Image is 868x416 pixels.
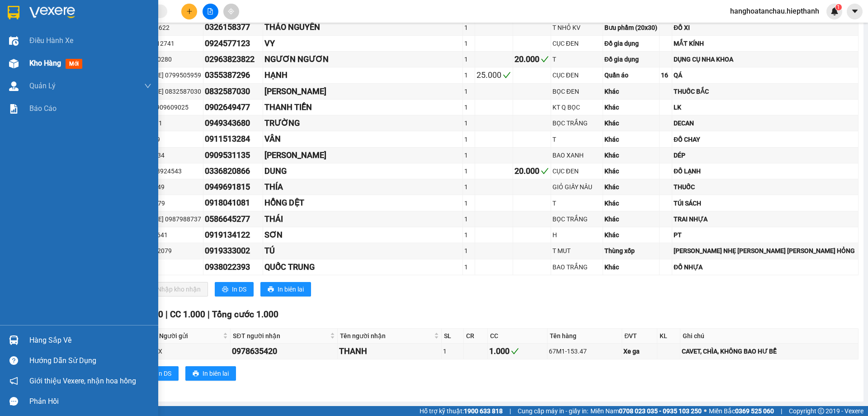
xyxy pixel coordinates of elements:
[735,407,774,415] strong: 0369 525 060
[115,198,202,208] div: LAN 0949803479
[203,211,263,227] td: 0586645277
[140,366,179,381] button: printerIn DS
[9,59,19,68] img: warehouse-icon
[181,4,197,19] button: plus
[552,38,601,48] div: CỤC ĐEN
[835,4,842,10] sup: 1
[205,196,261,209] div: 0918041081
[552,198,601,208] div: T
[552,86,601,96] div: BỌC ĐEN
[205,181,261,193] div: 0949691815
[674,134,857,144] div: ĐỒ CHAY
[442,329,464,344] th: SL
[222,286,228,293] span: printer
[263,227,463,243] td: SƠN
[682,346,857,356] div: CAVET, CHÌA, KHÔNG BAO HƯ BỂ
[604,246,658,256] div: Thùng xốp
[604,150,658,160] div: Khác
[420,406,503,416] span: Hỗ trợ kỹ thuật:
[464,118,473,128] div: 1
[851,7,859,15] span: caret-down
[464,214,473,224] div: 1
[622,329,657,344] th: ĐVT
[263,84,463,100] td: KIM HOA
[9,335,19,345] img: warehouse-icon
[203,19,263,35] td: 0326158377
[552,70,601,80] div: CỤC ĐEN
[263,148,463,163] td: HÙNG ĐÀO
[338,344,442,359] td: THANH
[203,148,263,163] td: 0909531135
[623,346,656,356] div: Xe ga
[263,131,463,147] td: VÂN
[205,244,261,257] div: 0919333002
[278,284,304,294] span: In biên lai
[657,329,680,344] th: KL
[263,52,463,67] td: NGƯƠN NGƯƠN
[115,150,202,160] div: TÂN 0325434534
[604,262,658,272] div: Khác
[604,214,658,224] div: Khác
[203,131,263,147] td: 0911513284
[115,23,202,33] div: THẢO 0944046622
[264,261,461,273] div: QUỐC TRUNG
[604,230,658,240] div: Khác
[205,229,261,241] div: 0919134122
[9,81,19,91] img: warehouse-icon
[263,19,463,35] td: THẢO NGUYÊN
[228,8,234,14] span: aim
[830,7,839,15] img: icon-new-feature
[541,167,549,175] span: check
[263,259,463,275] td: QUỐC TRUNG
[464,329,488,344] th: CR
[232,284,246,294] span: In DS
[231,344,337,359] td: 0978635420
[552,166,601,176] div: CỤC ĐEN
[115,134,202,144] div: TỶ 0909390229
[29,395,151,408] div: Phản hồi
[264,149,461,162] div: [PERSON_NAME]
[552,150,601,160] div: BAO XANH
[205,165,261,177] div: 0336820866
[674,150,857,160] div: DÉP
[518,406,588,416] span: Cung cấp máy in - giấy in:
[661,70,670,80] div: 16
[203,195,263,211] td: 0918041081
[464,166,473,176] div: 1
[604,182,658,192] div: Khác
[503,71,511,79] span: check
[818,408,824,414] span: copyright
[604,54,658,64] div: Đồ gia dụng
[547,329,622,344] th: Tên hàng
[203,259,263,275] td: 0938022393
[203,52,263,67] td: 02963823822
[233,331,328,341] span: SĐT người nhận
[203,67,263,83] td: 0355387296
[140,282,208,296] button: downloadNhập kho nhận
[145,309,163,320] span: CR 0
[264,229,461,241] div: SƠN
[674,102,857,112] div: LK
[158,346,229,356] div: X
[264,21,461,33] div: THẢO NGUYÊN
[674,86,857,96] div: THUỐC BẮC
[464,246,473,256] div: 1
[203,243,263,259] td: 0919333002
[205,133,261,145] div: 0911513284
[170,309,205,320] span: CC 1.000
[781,406,782,416] span: |
[205,117,261,129] div: 0949343680
[464,70,473,80] div: 1
[339,345,440,358] div: THANH
[115,118,202,128] div: TRÍ 0395797971
[709,406,774,416] span: Miền Bắc
[115,70,202,80] div: [PERSON_NAME] 0799505959
[604,118,658,128] div: Khác
[9,104,19,114] img: solution-icon
[464,38,473,48] div: 1
[264,85,461,98] div: [PERSON_NAME]
[29,334,151,347] div: Hàng sắp về
[264,181,461,193] div: THÍA
[29,59,61,67] span: Kho hàng
[263,243,463,259] td: TÚ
